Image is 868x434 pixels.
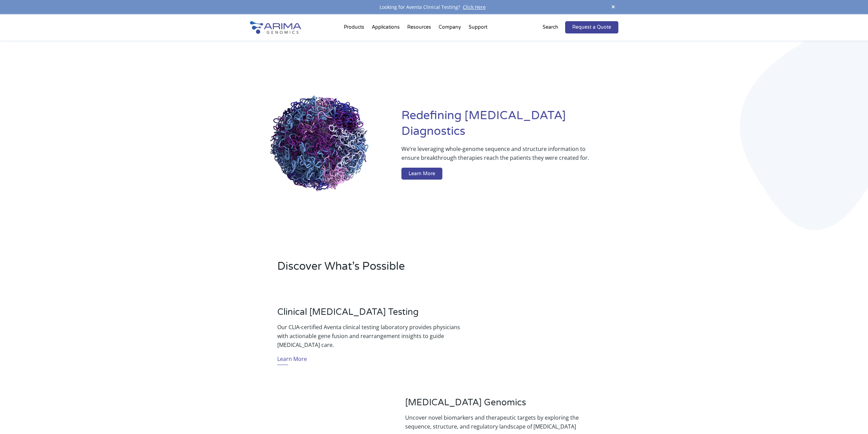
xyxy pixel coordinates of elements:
h2: Discover What’s Possible [277,259,521,279]
a: Learn More [277,354,307,365]
p: Search [543,23,558,32]
h1: Redefining [MEDICAL_DATA] Diagnostics [401,108,618,144]
a: Learn More [401,168,442,180]
img: Arima-Genomics-logo [250,21,301,34]
a: Request a Quote [565,21,618,33]
div: Looking for Aventa Clinical Testing? [250,3,618,12]
p: We’re leveraging whole-genome sequence and structure information to ensure breakthrough therapies... [401,144,591,168]
a: Click Here [460,4,488,10]
iframe: Chat Widget [834,401,868,434]
p: Our CLIA-certified Aventa clinical testing laboratory provides physicians with actionable gene fu... [277,323,463,349]
h3: Clinical [MEDICAL_DATA] Testing [277,307,463,323]
h3: [MEDICAL_DATA] Genomics [405,397,591,413]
